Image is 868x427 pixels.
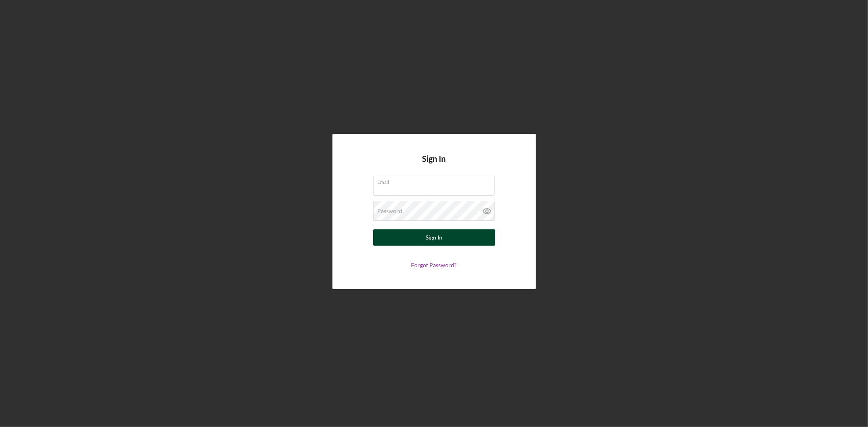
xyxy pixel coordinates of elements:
div: Sign In [426,229,442,246]
a: Forgot Password? [411,261,457,268]
button: Sign In [373,229,495,246]
label: Email [378,176,495,185]
h4: Sign In [422,154,446,176]
label: Password [378,208,402,214]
